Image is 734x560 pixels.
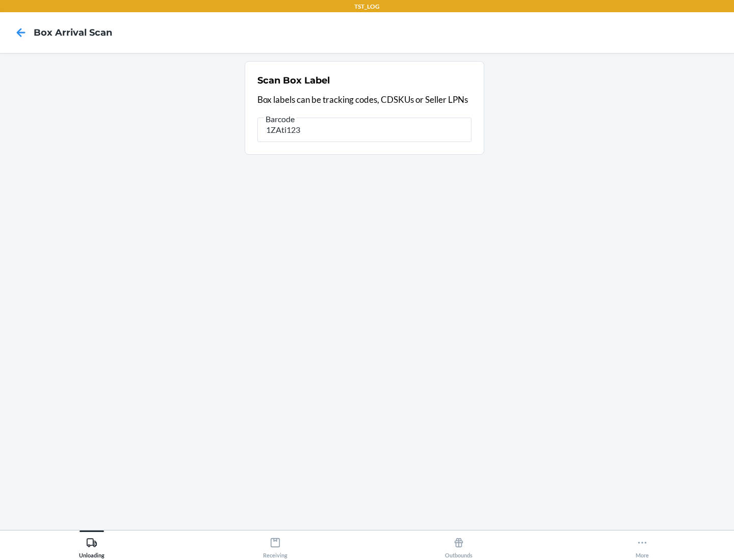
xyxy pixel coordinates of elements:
[257,93,471,106] p: Box labels can be tracking codes, CDSKUs or Seller LPNs
[367,530,550,558] button: Outbounds
[183,530,367,558] button: Receiving
[550,530,734,558] button: More
[263,533,287,558] div: Receiving
[79,533,104,558] div: Unloading
[445,533,473,558] div: Outbounds
[264,114,296,124] span: Barcode
[354,2,380,11] p: TST_LOG
[257,74,330,87] h2: Scan Box Label
[636,533,649,558] div: More
[34,26,112,39] h4: Box Arrival Scan
[257,118,471,142] input: Barcode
